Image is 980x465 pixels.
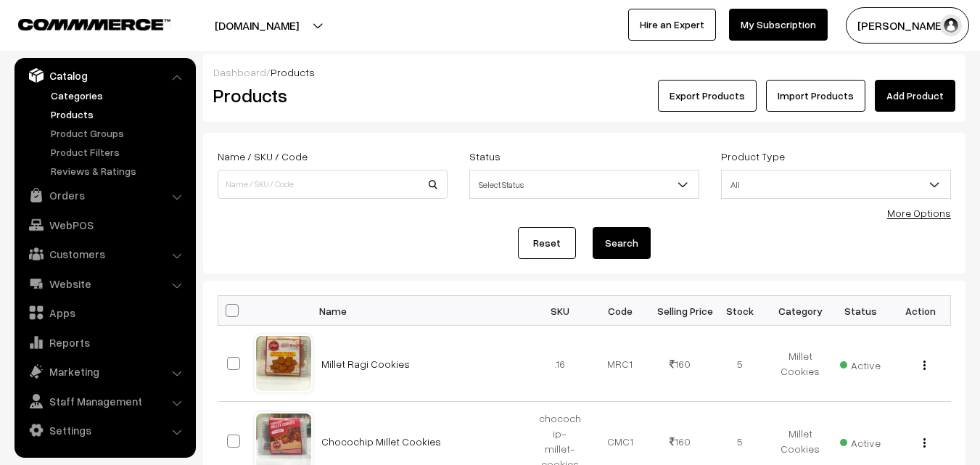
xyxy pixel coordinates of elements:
[923,361,926,370] img: Menu
[47,88,191,103] a: Categories
[530,326,590,402] td: .16
[891,296,951,326] th: Action
[593,227,651,259] button: Search
[213,65,955,80] div: /
[18,300,191,326] a: Apps
[47,163,191,178] a: Reviews & Ratings
[18,417,191,443] a: Settings
[218,170,448,199] input: Name / SKU / Code
[923,438,926,448] img: Menu
[213,66,266,78] a: Dashboard
[271,66,315,78] span: Products
[18,329,191,355] a: Reports
[770,296,831,326] th: Category
[710,326,770,402] td: 5
[164,7,350,44] button: [DOMAIN_NAME]
[18,358,191,384] a: Marketing
[47,144,191,160] a: Product Filters
[722,172,950,197] span: All
[18,388,191,414] a: Staff Management
[887,207,951,219] a: More Options
[469,149,501,164] label: Status
[650,326,710,402] td: 160
[321,358,410,370] a: Millet Ragi Cookies
[840,354,881,373] span: Active
[628,9,716,41] a: Hire an Expert
[590,296,650,326] th: Code
[770,326,831,402] td: Millet Cookies
[710,296,770,326] th: Stock
[470,172,699,197] span: Select Status
[469,170,699,199] span: Select Status
[47,125,191,141] a: Product Groups
[313,296,530,326] th: Name
[940,15,962,36] img: user
[831,296,891,326] th: Status
[766,80,865,112] a: Import Products
[721,170,951,199] span: All
[729,9,828,41] a: My Subscription
[18,241,191,267] a: Customers
[846,7,969,44] button: [PERSON_NAME]
[18,182,191,208] a: Orders
[518,227,576,259] a: Reset
[47,107,191,122] a: Products
[321,435,441,448] a: Chocochip Millet Cookies
[18,271,191,297] a: Website
[650,296,710,326] th: Selling Price
[218,149,308,164] label: Name / SKU / Code
[18,62,191,89] a: Catalog
[840,432,881,450] span: Active
[875,80,955,112] a: Add Product
[721,149,785,164] label: Product Type
[213,84,446,107] h2: Products
[530,296,590,326] th: SKU
[18,15,145,32] a: COMMMERCE
[18,212,191,238] a: WebPOS
[590,326,650,402] td: MRC1
[18,19,170,30] img: COMMMERCE
[658,80,757,112] button: Export Products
